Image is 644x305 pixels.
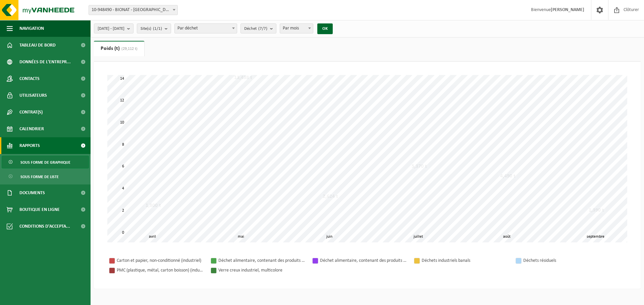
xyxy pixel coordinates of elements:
[321,193,340,200] div: 2,624 t
[240,23,276,33] button: Déchet(7/7)
[19,20,44,37] span: Navigation
[19,218,70,235] span: Conditions d'accepta...
[498,173,517,179] div: 4,490 t
[89,5,177,15] span: 10-948490 - BIONAT - NAMUR - SUARLÉE
[280,24,313,33] span: Par mois
[2,170,89,183] a: Sous forme de liste
[175,24,237,33] span: Par déchet
[551,7,584,12] strong: [PERSON_NAME]
[137,23,171,33] button: Site(s)(1/1)
[232,74,254,81] div: 13,438 t
[587,207,606,214] div: 1,390 t
[19,87,47,104] span: Utilisateurs
[153,26,162,31] count: (1/1)
[317,23,333,34] button: OK
[19,137,40,154] span: Rapports
[98,24,124,34] span: [DATE] - [DATE]
[258,26,267,31] count: (7/7)
[19,201,60,218] span: Boutique en ligne
[19,121,44,137] span: Calendrier
[120,47,138,51] span: (29,112 t)
[117,256,204,265] div: Carton et papier, non-conditionné (industriel)
[117,266,204,275] div: PMC (plastique, métal, carton boisson) (industriel)
[19,70,40,87] span: Contacts
[20,156,70,169] span: Sous forme de graphique
[410,163,429,170] div: 5,370 t
[218,256,306,265] div: Déchet alimentaire, contenant des produits d'origine animale, emballage mélangé (sans verre), cat 3
[89,5,178,15] span: 10-948490 - BIONAT - NAMUR - SUARLÉE
[422,256,509,265] div: Déchets industriels banals
[320,256,407,265] div: Déchet alimentaire, contenant des produits d'origine animale, emballage verre, cat 3
[280,23,313,33] span: Par mois
[94,23,133,33] button: [DATE] - [DATE]
[144,202,163,209] div: 1,800 t
[19,104,43,121] span: Contrat(s)
[141,24,162,34] span: Site(s)
[523,256,610,265] div: Déchets résiduels
[94,41,144,56] a: Poids (t)
[174,23,237,33] span: Par déchet
[218,266,306,275] div: Verre creux industriel, multicolore
[19,37,56,54] span: Tableau de bord
[2,156,89,168] a: Sous forme de graphique
[19,54,71,70] span: Données de l'entrepr...
[244,24,267,34] span: Déchet
[20,170,59,183] span: Sous forme de liste
[19,184,45,201] span: Documents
